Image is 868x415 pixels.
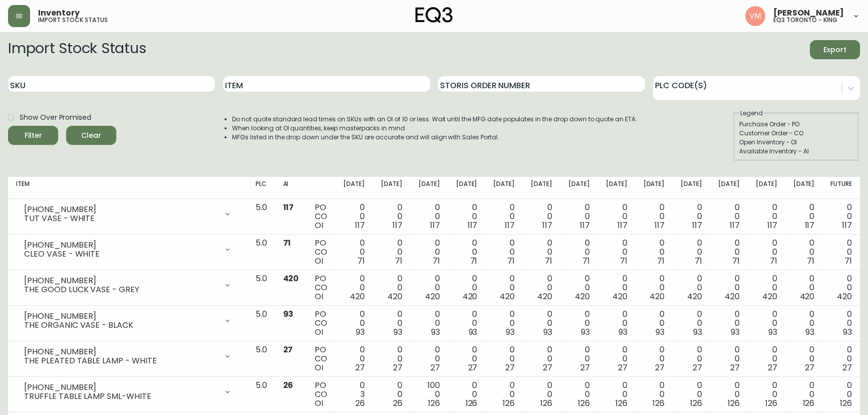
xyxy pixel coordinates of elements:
div: 0 0 [493,274,515,301]
span: 71 [357,255,365,267]
div: 0 0 [493,239,515,266]
th: [DATE] [485,177,523,199]
div: 0 0 [718,310,740,337]
th: [DATE] [373,177,410,199]
div: 0 0 [456,310,478,337]
span: 71 [807,255,814,267]
div: THE ORGANIC VASE - BLACK [24,321,218,330]
div: 0 0 [493,345,515,372]
div: 0 0 [643,310,665,337]
span: 27 [580,362,590,373]
span: 420 [649,291,665,302]
span: 117 [467,220,477,231]
div: 0 0 [343,274,365,301]
span: 93 [356,326,365,338]
div: 0 0 [343,239,365,266]
div: PO CO [315,274,327,301]
th: [DATE] [523,177,560,199]
td: 5.0 [248,377,275,412]
div: [PHONE_NUMBER] [24,205,218,214]
span: 71 [844,255,852,267]
span: 93 [731,326,740,338]
div: 0 0 [343,203,365,230]
span: 117 [617,220,627,231]
div: PO CO [315,381,327,408]
button: Export [810,40,860,59]
th: [DATE] [410,177,448,199]
th: AI [275,177,307,199]
span: 27 [617,362,627,373]
div: 0 3 [343,381,365,408]
div: CLEO VASE - WHITE [24,250,218,259]
span: 27 [355,362,365,373]
legend: Legend [739,109,764,118]
span: 420 [799,291,814,302]
span: 71 [770,255,777,267]
span: 93 [393,326,402,338]
div: [PHONE_NUMBER]THE GOOD LUCK VASE - GREY [16,274,240,296]
div: 0 0 [830,274,852,301]
div: 0 0 [793,239,814,266]
th: Future [822,177,860,199]
div: 0 0 [418,239,440,266]
div: [PHONE_NUMBER]THE PLEATED TABLE LAMP - WHITE [16,345,240,367]
div: 0 0 [681,345,702,372]
span: 71 [283,237,291,249]
div: [PHONE_NUMBER] [24,383,218,392]
span: 71 [657,255,665,267]
div: 0 0 [830,239,852,266]
th: [DATE] [335,177,373,199]
span: 93 [543,326,552,338]
span: 420 [283,273,299,284]
span: 420 [462,291,477,302]
span: 71 [619,255,627,267]
div: PO CO [315,239,327,266]
th: [DATE] [710,177,748,199]
span: 420 [387,291,402,302]
div: 0 0 [606,381,627,408]
span: 117 [730,220,740,231]
span: 27 [655,362,665,373]
div: 0 0 [381,239,402,266]
th: [DATE] [560,177,598,199]
div: 0 0 [756,310,777,337]
span: 126 [802,397,814,409]
span: 93 [768,326,777,338]
span: 27 [430,362,440,373]
span: OI [315,397,323,409]
div: 0 0 [606,274,627,301]
div: 0 0 [531,381,552,408]
div: 0 0 [531,203,552,230]
div: [PHONE_NUMBER]CLEO VASE - WHITE [16,239,240,261]
div: 0 0 [493,381,515,408]
div: 0 0 [456,203,478,230]
div: 0 0 [531,274,552,301]
span: 117 [767,220,777,231]
span: 117 [692,220,702,231]
th: [DATE] [785,177,822,199]
td: 5.0 [248,199,275,235]
span: 126 [690,397,702,409]
th: [DATE] [598,177,635,199]
div: [PHONE_NUMBER] [24,276,218,285]
div: 0 0 [718,345,740,372]
div: 0 0 [531,345,552,372]
span: 93 [431,326,440,338]
th: [DATE] [448,177,486,199]
span: 420 [350,291,365,302]
span: 420 [762,291,777,302]
span: 126 [653,397,665,409]
li: Do not quote standard lead times on SKUs with an OI of 10 or less. Wait until the MFG date popula... [232,115,637,124]
div: 0 0 [456,274,478,301]
span: 117 [392,220,402,231]
div: 0 0 [418,274,440,301]
span: 126 [578,397,590,409]
span: 26 [393,397,402,409]
div: 0 0 [456,345,478,372]
div: 0 0 [756,381,777,408]
div: 0 0 [381,310,402,337]
span: OI [315,362,323,373]
div: 0 0 [643,239,665,266]
span: 117 [542,220,552,231]
th: [DATE] [748,177,785,199]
